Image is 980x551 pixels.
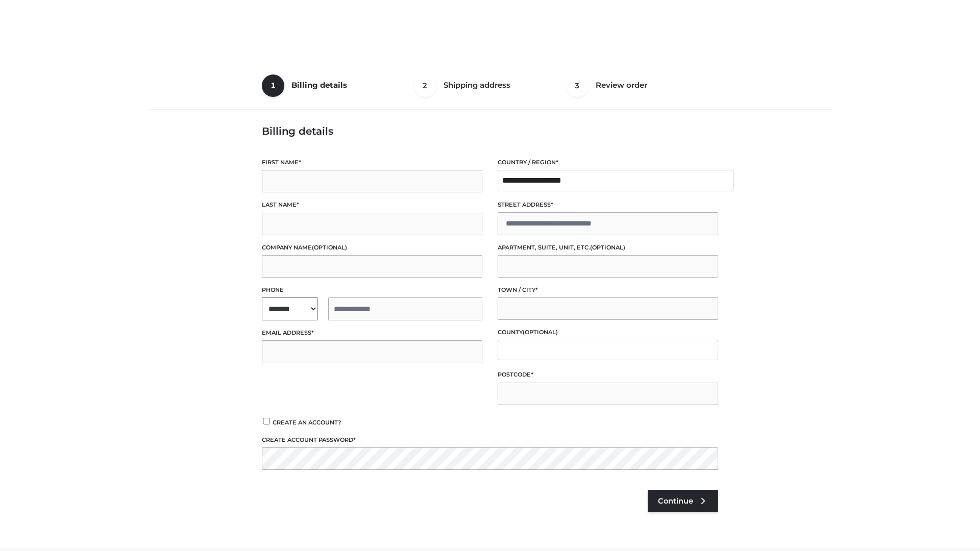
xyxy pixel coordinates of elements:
label: Country / Region [498,158,718,167]
span: Shipping address [444,80,510,90]
label: Create account password [262,435,718,445]
label: Apartment, suite, unit, etc. [498,243,718,253]
label: County [498,328,718,337]
span: (optional) [523,329,558,336]
span: Continue [658,496,693,506]
label: Street address [498,200,718,210]
label: Postcode [498,370,718,380]
span: 3 [566,74,589,97]
span: 1 [262,74,284,97]
span: (optional) [590,244,625,251]
span: Review order [596,80,647,90]
label: Phone [262,285,482,295]
span: Create an account? [273,419,341,426]
span: Billing details [291,80,347,90]
span: (optional) [312,244,347,251]
span: 2 [414,74,436,97]
label: Company name [262,243,482,253]
label: Last name [262,200,482,210]
label: Email address [262,328,482,338]
label: Town / City [498,285,718,295]
h3: Billing details [262,125,718,137]
label: First name [262,158,482,167]
a: Continue [648,490,718,512]
input: Create an account? [262,418,271,424]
